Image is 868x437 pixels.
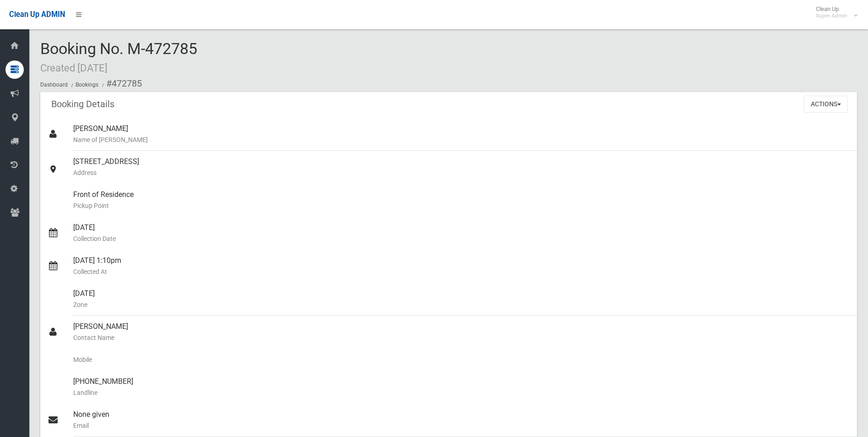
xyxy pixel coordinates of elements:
span: Clean Up [811,5,857,19]
a: Bookings [75,82,98,88]
small: Zone [73,299,850,310]
div: [DATE] [73,283,850,316]
small: Landline [73,387,850,398]
li: #472785 [100,75,142,92]
div: [DATE] 1:10pm [73,250,850,283]
small: Name of [PERSON_NAME] [73,134,850,145]
small: Collection Date [73,233,850,244]
small: Created [DATE] [40,62,108,74]
div: [STREET_ADDRESS] [73,151,850,184]
a: Dashboard [40,82,68,88]
small: Collected At [73,266,850,277]
header: Booking Details [40,95,125,113]
small: Address [73,167,850,178]
small: Mobile [73,354,850,365]
button: Actions [804,96,848,113]
div: [PERSON_NAME] [73,118,850,151]
small: Email [73,420,850,431]
small: Contact Name [73,332,850,343]
small: Pickup Point [73,200,850,211]
span: Clean Up ADMIN [9,10,65,19]
span: Booking No. M-472785 [40,39,197,75]
div: Front of Residence [73,184,850,217]
div: None given [73,404,850,437]
div: [DATE] [73,217,850,250]
div: [PHONE_NUMBER] [73,371,850,404]
small: Super Admin [816,12,847,19]
div: [PERSON_NAME] [73,316,850,349]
